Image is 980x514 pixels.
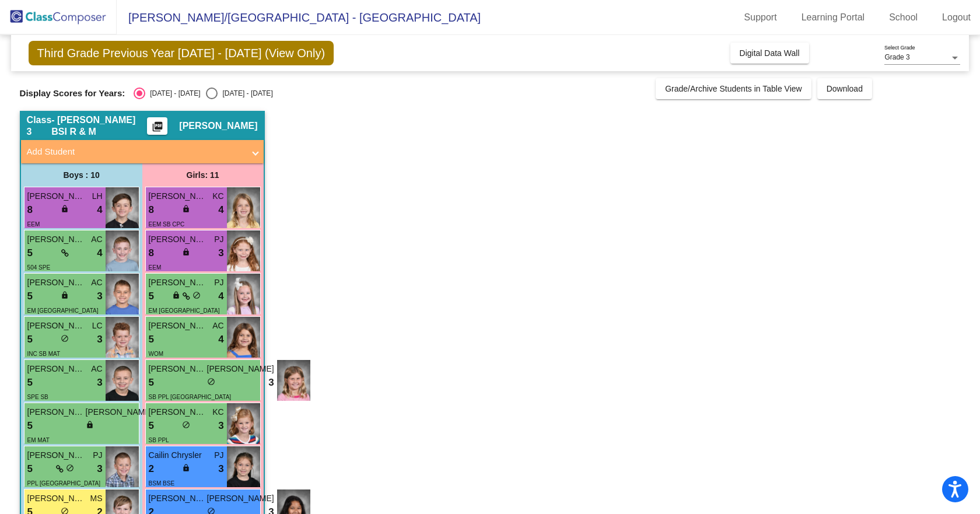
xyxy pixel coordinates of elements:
span: PJ [214,449,223,461]
div: Boys : 10 [21,163,142,187]
button: Print Students Details [147,117,167,135]
a: School [880,8,927,27]
span: 5 [27,418,33,433]
span: [PERSON_NAME] [207,363,274,375]
span: KC [212,190,223,202]
span: 5 [27,375,33,390]
span: 504 SPE [GEOGRAPHIC_DATA] [27,264,88,283]
span: AC [91,363,102,375]
span: [PERSON_NAME] [27,492,86,505]
span: do_not_disturb_alt [66,464,74,472]
span: Third Grade Previous Year [DATE] - [DATE] (View Only) [29,41,334,65]
span: - [PERSON_NAME] BSI R & M [51,114,147,138]
span: Grade/Archive Students in Table View [665,84,802,93]
span: lock [182,248,190,256]
span: EEM [27,221,40,228]
span: [PERSON_NAME] [27,277,86,289]
span: EEM [149,264,162,271]
span: Digital Data Wall [740,48,800,58]
span: MS [90,492,103,505]
span: 4 [218,332,223,347]
span: [PERSON_NAME]/[GEOGRAPHIC_DATA] - [GEOGRAPHIC_DATA] [117,8,481,27]
span: [PERSON_NAME] [149,320,207,332]
span: 3 [218,246,223,261]
mat-panel-title: Add Student [27,145,244,159]
span: PJ [214,277,223,289]
span: 5 [27,289,33,304]
span: [PERSON_NAME] [149,233,207,246]
div: [DATE] - [DATE] [145,88,200,99]
span: 4 [218,289,223,304]
span: lock [172,291,180,299]
span: 8 [149,246,154,261]
div: [DATE] - [DATE] [218,88,272,99]
span: BSM BSE [GEOGRAPHIC_DATA] [149,480,209,499]
span: [PERSON_NAME] [27,190,86,202]
span: 3 [97,332,102,347]
span: 3 [218,461,223,477]
span: AC [91,233,102,246]
a: Support [735,8,786,27]
span: [PERSON_NAME] [86,406,153,418]
span: AC [91,277,102,289]
a: Logout [933,8,980,27]
span: [PERSON_NAME] [27,449,86,461]
span: 8 [27,202,33,218]
span: 4 [218,202,223,218]
span: 5 [27,332,33,347]
span: Grade 3 [884,53,909,61]
span: 5 [149,332,154,347]
span: [PERSON_NAME] [149,190,207,202]
span: do_not_disturb_alt [207,377,215,386]
span: 5 [149,289,154,304]
div: Girls: 11 [142,163,264,187]
span: do_not_disturb_alt [182,421,190,429]
span: SB PPL [149,437,169,443]
span: 3 [97,461,102,477]
span: [PERSON_NAME] [149,406,207,418]
mat-icon: picture_as_pdf [150,121,164,137]
span: PJ [214,233,223,246]
span: lock [61,205,69,213]
span: lock [182,205,190,213]
mat-radio-group: Select an option [134,88,272,99]
span: lock [61,291,69,299]
span: 5 [149,375,154,390]
span: LH [92,190,103,202]
span: EM [GEOGRAPHIC_DATA] [149,307,220,314]
button: Download [817,78,872,99]
span: 5 [27,461,33,477]
span: INC SB MAT [27,351,60,357]
span: 2 [149,461,154,477]
span: LC [92,320,103,332]
span: lock [86,421,94,429]
span: Display Scores for Years: [20,88,125,99]
span: [PERSON_NAME] [27,363,86,375]
span: AC [212,320,223,332]
span: 5 [149,418,154,433]
span: [PERSON_NAME] Flowers [149,363,207,375]
span: [PERSON_NAME] [27,233,86,246]
span: PPL [GEOGRAPHIC_DATA] [27,480,100,487]
span: WOM [149,351,164,357]
span: lock [182,464,190,472]
span: [PERSON_NAME] [149,277,207,289]
span: 3 [97,375,102,390]
span: EM MAT [27,437,50,443]
span: 4 [97,202,102,218]
span: 3 [97,289,102,304]
span: 8 [149,202,154,218]
span: [PERSON_NAME] [27,320,86,332]
span: [PERSON_NAME] [179,120,257,132]
span: PJ [93,449,102,461]
span: [PERSON_NAME] [27,406,86,418]
span: do_not_disturb_alt [192,291,201,299]
span: do_not_disturb_alt [61,334,69,342]
a: Learning Portal [792,8,874,27]
span: 4 [97,246,102,261]
span: [PERSON_NAME] [149,492,207,505]
button: Digital Data Wall [730,43,809,64]
span: 3 [268,375,274,390]
span: EM [GEOGRAPHIC_DATA] [27,307,99,314]
button: Grade/Archive Students in Table View [656,78,811,99]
